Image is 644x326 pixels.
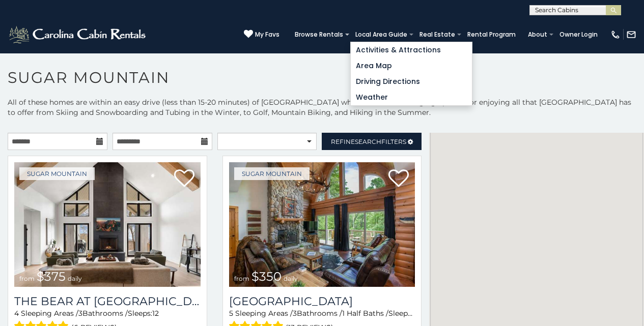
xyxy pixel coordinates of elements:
span: daily [68,275,82,282]
span: 4 [14,309,19,318]
a: Sugar Mountain [234,167,310,180]
img: White-1-2.png [8,24,149,45]
span: from [234,275,249,282]
span: 12 [152,309,159,318]
span: My Favs [255,30,279,39]
a: Owner Login [554,27,603,42]
a: Add to favorites [174,168,194,190]
img: Grouse Moor Lodge [229,162,415,287]
span: 12 [413,309,419,318]
a: [GEOGRAPHIC_DATA] [229,294,415,308]
a: Real Estate [414,27,460,42]
span: Refine Filters [331,138,406,145]
span: 3 [293,309,297,318]
a: Add to favorites [388,168,409,190]
a: Grouse Moor Lodge from $350 daily [229,162,415,287]
span: daily [284,275,298,282]
a: RefineSearchFilters [322,133,422,150]
span: $375 [37,269,66,284]
a: Driving Directions [351,74,472,90]
span: 1 Half Baths / [342,309,388,318]
a: Browse Rentals [290,27,348,42]
a: Sugar Mountain [19,167,95,180]
img: mail-regular-white.png [626,29,636,40]
h3: Grouse Moor Lodge [229,294,415,308]
a: Local Area Guide [350,27,412,42]
span: 3 [78,309,82,318]
a: About [523,27,552,42]
span: 5 [229,309,233,318]
span: Search [355,138,381,145]
h3: The Bear At Sugar Mountain [14,294,201,308]
a: Rental Program [462,27,521,42]
span: $350 [251,269,282,284]
a: My Favs [244,29,279,40]
span: from [19,275,35,282]
img: phone-regular-white.png [610,29,621,40]
a: The Bear At [GEOGRAPHIC_DATA] [14,294,201,308]
img: The Bear At Sugar Mountain [14,162,201,287]
a: Area Map [351,58,472,74]
a: Weather [351,90,472,105]
a: The Bear At Sugar Mountain from $375 daily [14,162,201,287]
a: Activities & Attractions [351,42,472,58]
